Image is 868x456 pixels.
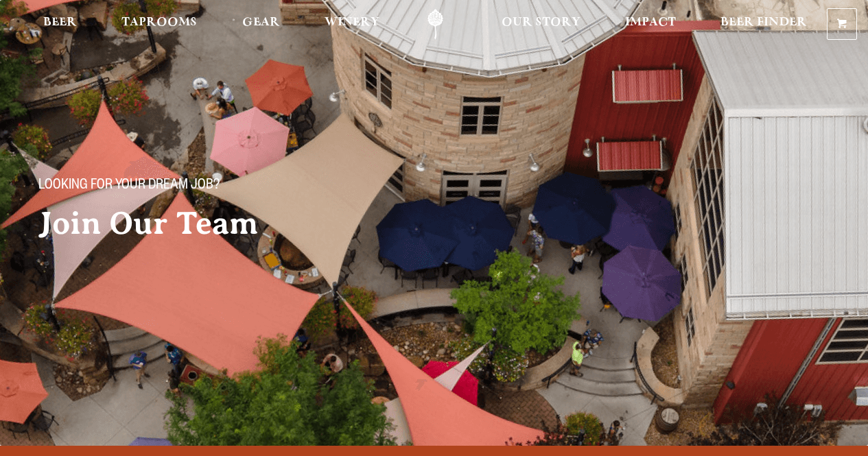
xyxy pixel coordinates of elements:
span: Taprooms [121,17,197,28]
a: Gear [233,9,289,40]
a: Winery [316,9,388,40]
a: Beer Finder [712,9,816,40]
a: Taprooms [113,9,206,40]
span: Gear [242,17,280,28]
a: Our Story [493,9,589,40]
a: Odell Home [410,9,461,40]
a: Impact [616,9,685,40]
span: Impact [625,17,676,28]
a: Beer [34,9,86,40]
span: Our Story [502,17,580,28]
span: Looking for your dream job? [38,178,220,195]
h2: Join Our Team [38,206,467,241]
span: Beer Finder [720,17,807,28]
span: Beer [43,17,77,28]
span: Winery [325,17,379,28]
